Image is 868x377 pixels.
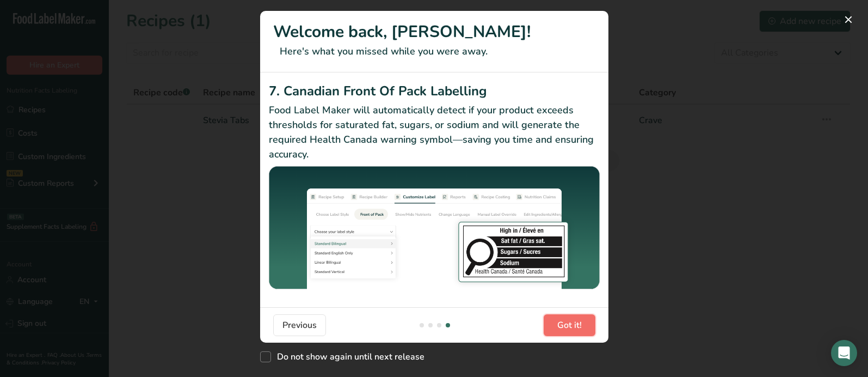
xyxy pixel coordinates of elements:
[269,103,600,162] p: Food Label Maker will automatically detect if your product exceeds thresholds for saturated fat, ...
[269,166,600,291] img: Canadian Front Of Pack Labelling
[557,319,582,332] span: Got it!
[544,314,595,336] button: Got it!
[282,319,317,332] span: Previous
[273,44,595,59] p: Here's what you missed while you were away.
[831,340,857,366] div: Open Intercom Messenger
[269,81,600,101] h2: 7. Canadian Front Of Pack Labelling
[273,314,326,336] button: Previous
[271,351,424,362] span: Do not show again until next release
[273,20,595,44] h1: Welcome back, [PERSON_NAME]!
